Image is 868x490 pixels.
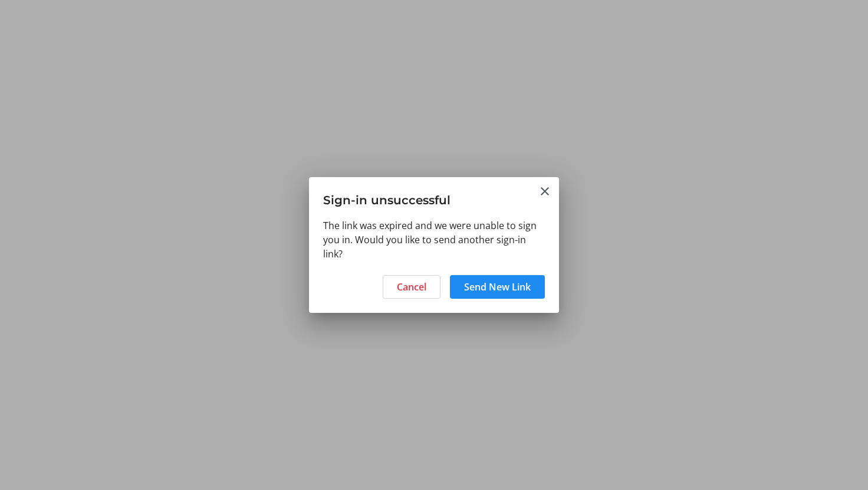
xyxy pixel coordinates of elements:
[397,280,426,294] span: Cancel
[309,177,559,218] h3: Sign-in unsuccessful
[309,218,559,268] div: The link was expired and we were unable to sign you in. Would you like to send another sign-in link?
[383,275,440,299] button: Cancel
[464,280,531,294] span: Send New Link
[538,184,552,198] button: Close
[450,275,545,299] button: Send New Link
